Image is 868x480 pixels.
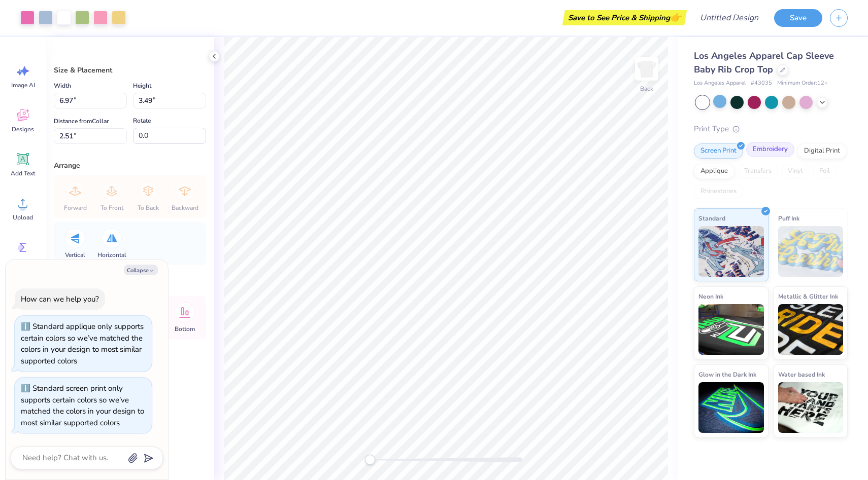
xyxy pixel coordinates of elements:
img: Back [637,59,657,79]
div: Rhinestones [694,184,743,199]
img: Puff Ink [778,226,844,277]
label: Rotate [133,115,151,127]
span: Metallic & Glitter Ink [778,291,838,302]
div: Arrange [54,160,206,171]
span: Standard [698,213,725,224]
span: Greek [15,257,31,266]
label: Height [133,80,151,92]
div: Transfers [738,164,778,179]
div: Print Type [694,123,848,135]
div: Embroidery [746,142,794,157]
div: Vinyl [781,164,810,179]
img: Water based Ink [778,382,844,433]
span: Upload [13,213,33,221]
span: Los Angeles Apparel Cap Sleeve Baby Rib Crop Top [694,50,834,76]
div: Foil [813,164,837,179]
img: Metallic & Glitter Ink [778,304,844,355]
span: 👉 [670,11,681,23]
div: Standard applique only supports certain colors so we’ve matched the colors in your design to most... [21,321,144,366]
img: Standard [698,226,764,277]
img: Neon Ink [698,304,764,355]
span: Neon Ink [698,291,723,302]
button: Collapse [124,265,158,275]
span: Add Text [11,169,35,177]
div: Accessibility label [365,455,375,465]
span: Puff Ink [778,213,799,224]
span: # 43035 [751,79,772,88]
span: Image AI [11,81,35,89]
img: Glow in the Dark Ink [698,382,764,433]
label: Distance from Collar [54,115,109,127]
button: Save [774,9,822,27]
span: Glow in the Dark Ink [698,369,756,380]
div: Standard screen print only supports certain colors so we’ve matched the colors in your design to ... [21,383,144,428]
span: Los Angeles Apparel [694,79,746,88]
div: Applique [694,164,735,179]
div: Screen Print [694,143,743,159]
span: Water based Ink [778,369,825,380]
span: Bottom [175,325,195,333]
span: Minimum Order: 12 + [777,79,828,88]
label: Width [54,80,71,92]
input: Untitled Design [692,8,766,28]
div: How can we help you? [21,294,99,304]
span: Vertical [65,251,85,259]
span: Designs [12,125,34,133]
div: Digital Print [797,143,847,159]
div: Size & Placement [54,65,206,76]
div: Back [640,84,653,93]
div: Save to See Price & Shipping [565,10,684,25]
span: Horizontal [97,251,126,259]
